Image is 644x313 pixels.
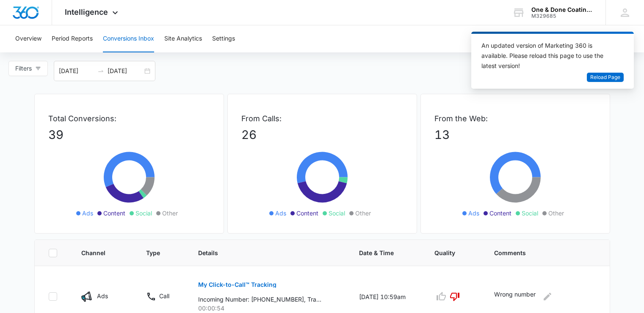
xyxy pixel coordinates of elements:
p: 13 [434,126,596,144]
span: Content [489,209,511,218]
button: My Click-to-Call™ Tracking [198,275,276,295]
span: Details [198,248,326,257]
p: From Calls: [241,113,403,124]
p: 39 [48,126,210,144]
button: Conversions Inbox [103,25,154,52]
div: account id [531,13,593,19]
span: Channel [81,248,113,257]
span: Comments [494,248,584,257]
span: Social [329,209,345,218]
span: Other [162,209,178,218]
button: Filters [8,61,48,76]
p: Total Conversions: [48,113,210,124]
button: Period Reports [52,25,93,52]
p: 26 [241,126,403,144]
span: Ads [82,209,93,218]
span: Ads [275,209,286,218]
span: Content [103,209,125,218]
span: Content [296,209,318,218]
span: Other [548,209,564,218]
button: Settings [212,25,235,52]
button: Site Analytics [164,25,202,52]
p: Call [159,291,169,300]
span: swap-right [97,68,104,74]
p: Incoming Number: [PHONE_NUMBER], Tracking Number: [PHONE_NUMBER], Ring To: [PHONE_NUMBER], Caller... [198,295,321,304]
p: Ads [97,291,108,300]
span: to [97,68,104,74]
span: Type [146,248,166,257]
span: Date & Time [359,248,402,257]
button: Reload Page [587,73,624,82]
span: Social [135,209,152,218]
input: End date [108,66,143,76]
p: Wrong number [494,290,536,303]
span: Quality [434,248,462,257]
span: Intelligence [65,8,108,16]
div: An updated version of Marketing 360 is available. Please reload this page to use the latest version! [481,41,614,71]
div: account name [531,6,593,13]
p: From the Web: [434,113,596,124]
span: Filters [15,64,32,73]
span: Reload Page [590,73,620,82]
p: My Click-to-Call™ Tracking [198,282,276,288]
span: Ads [468,209,479,218]
p: 00:00:54 [198,304,339,313]
span: Other [355,209,371,218]
button: Edit Comments [541,290,554,303]
button: Overview [15,25,41,52]
input: Start date [59,66,94,76]
span: Social [522,209,538,218]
